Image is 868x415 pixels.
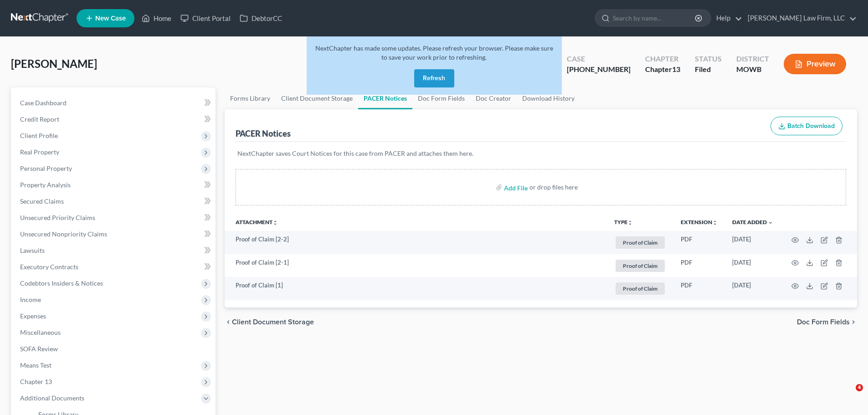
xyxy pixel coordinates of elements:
a: Unsecured Nonpriority Claims [13,226,216,242]
i: chevron_left [225,318,232,326]
a: Property Analysis [13,177,216,193]
div: District [736,54,769,64]
a: Case Dashboard [13,95,216,111]
button: Refresh [414,69,454,87]
span: Codebtors Insiders & Notices [20,279,103,287]
button: TYPEunfold_more [614,220,633,225]
span: NextChapter has made some updates. Please refresh your browser. Please make sure to save your wor... [315,44,553,61]
a: Unsecured Priority Claims [13,210,216,226]
a: Proof of Claim [614,258,666,273]
iframe: Intercom live chat [837,384,859,406]
span: Secured Claims [20,197,64,205]
button: Doc Form Fields chevron_right [797,318,857,326]
i: chevron_right [850,318,857,326]
span: Unsecured Priority Claims [20,214,95,221]
span: Batch Download [787,122,835,130]
a: Proof of Claim [614,235,666,250]
span: New Case [95,15,126,22]
span: Case Dashboard [20,99,67,107]
i: unfold_more [627,220,633,225]
a: Attachmentunfold_more [236,219,278,225]
td: [DATE] [725,277,781,300]
a: Executory Contracts [13,259,216,275]
span: 13 [672,65,680,73]
span: Additional Documents [20,394,84,402]
td: PDF [673,254,725,277]
td: [DATE] [725,231,781,254]
span: Proof of Claim [616,260,665,272]
a: Extensionunfold_more [681,219,718,225]
i: unfold_more [712,220,718,225]
td: PDF [673,277,725,300]
span: Means Test [20,361,51,369]
span: Client Document Storage [232,318,314,326]
div: Chapter [645,64,680,75]
a: Client Portal [176,10,235,26]
td: Proof of Claim [1] [225,277,607,300]
a: Date Added expand_more [732,219,773,225]
a: Client Document Storage [276,87,358,109]
span: Chapter 13 [20,378,52,385]
a: Forms Library [225,87,276,109]
span: Proof of Claim [616,236,665,249]
div: Filed [695,64,722,75]
a: [PERSON_NAME] Law Firm, LLC [743,10,857,26]
td: Proof of Claim [2-1] [225,254,607,277]
i: expand_more [768,220,773,225]
td: [DATE] [725,254,781,277]
span: Expenses [20,312,46,320]
input: Search by name... [613,10,696,26]
span: Unsecured Nonpriority Claims [20,230,107,238]
span: [PERSON_NAME] [11,57,97,70]
div: or drop files here [529,183,578,192]
span: Client Profile [20,132,58,139]
span: Real Property [20,148,59,156]
span: Credit Report [20,115,59,123]
div: PACER Notices [236,128,291,139]
a: Home [137,10,176,26]
span: Doc Form Fields [797,318,850,326]
div: [PHONE_NUMBER] [567,64,631,75]
span: Personal Property [20,164,72,172]
a: SOFA Review [13,341,216,357]
a: Help [712,10,742,26]
a: Lawsuits [13,242,216,259]
span: Proof of Claim [616,282,665,295]
span: Lawsuits [20,246,45,254]
div: Status [695,54,722,64]
span: SOFA Review [20,345,58,353]
td: PDF [673,231,725,254]
button: Preview [784,54,846,74]
div: Chapter [645,54,680,64]
span: Property Analysis [20,181,71,189]
span: Miscellaneous [20,328,61,336]
a: DebtorCC [235,10,287,26]
a: Proof of Claim [614,281,666,296]
a: Credit Report [13,111,216,128]
td: Proof of Claim [2-2] [225,231,607,254]
button: chevron_left Client Document Storage [225,318,314,326]
button: Batch Download [770,117,842,136]
div: Case [567,54,631,64]
span: 4 [856,384,863,391]
i: unfold_more [272,220,278,225]
a: Secured Claims [13,193,216,210]
span: Executory Contracts [20,263,78,271]
span: Income [20,296,41,303]
p: NextChapter saves Court Notices for this case from PACER and attaches them here. [237,149,844,158]
div: MOWB [736,64,769,75]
